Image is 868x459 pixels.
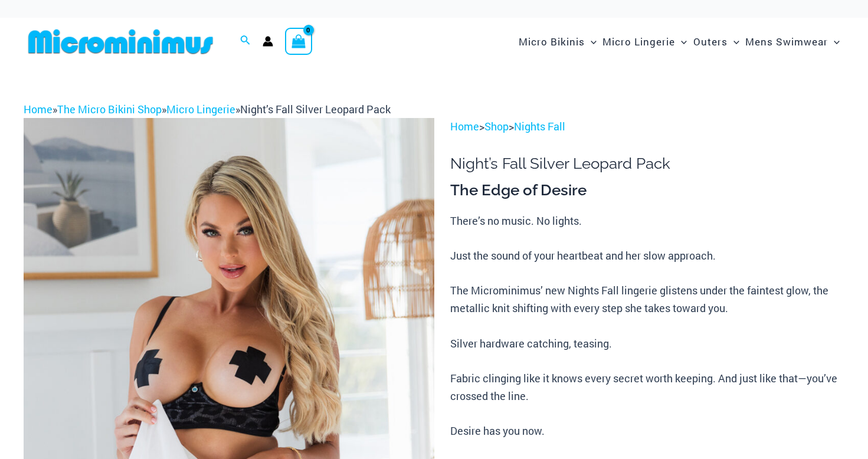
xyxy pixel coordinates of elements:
[24,102,391,116] span: » » »
[57,102,162,116] a: The Micro Bikini Shop
[450,119,479,133] a: Home
[585,27,597,57] span: Menu Toggle
[745,27,828,57] span: Mens Swimwear
[240,102,391,116] span: Night’s Fall Silver Leopard Pack
[285,28,312,55] a: View Shopping Cart, empty
[450,181,844,201] h3: The Edge of Desire
[690,24,742,60] a: OutersMenu ToggleMenu Toggle
[166,102,235,116] a: Micro Lingerie
[450,118,844,136] p: > >
[728,27,739,57] span: Menu Toggle
[263,36,273,47] a: Account icon link
[675,27,687,57] span: Menu Toggle
[602,27,675,57] span: Micro Lingerie
[742,24,843,60] a: Mens SwimwearMenu ToggleMenu Toggle
[240,34,251,49] a: Search icon link
[828,27,840,57] span: Menu Toggle
[514,22,844,61] nav: Site Navigation
[600,24,690,60] a: Micro LingerieMenu ToggleMenu Toggle
[516,24,600,60] a: Micro BikinisMenu ToggleMenu Toggle
[519,27,585,57] span: Micro Bikinis
[450,155,844,173] h1: Night’s Fall Silver Leopard Pack
[514,119,565,133] a: Nights Fall
[24,102,53,116] a: Home
[484,119,509,133] a: Shop
[24,28,218,55] img: MM SHOP LOGO FLAT
[693,27,728,57] span: Outers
